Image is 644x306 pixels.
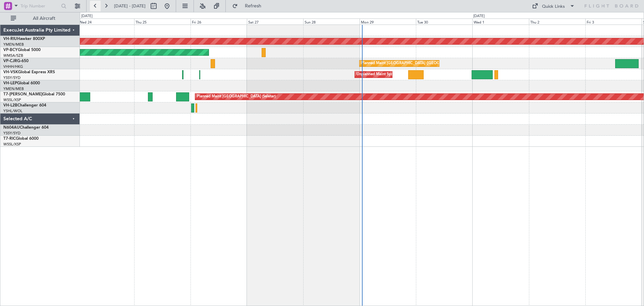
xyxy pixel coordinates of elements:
a: VH-L2BChallenger 604 [3,103,46,107]
a: YMEN/MEB [3,86,24,91]
div: Wed 24 [77,18,134,25]
div: Unplanned Maint Sydney ([PERSON_NAME] Intl) [357,70,439,80]
span: N604AU [3,126,20,130]
div: Sat 27 [247,18,303,25]
div: Quick Links [542,3,565,10]
a: WMSA/SZB [3,53,23,58]
span: VH-RIU [3,37,17,41]
div: Thu 2 [529,18,585,25]
div: [DATE] [473,13,485,19]
div: Thu 25 [134,18,191,25]
a: VH-RIUHawker 800XP [3,37,45,41]
div: [DATE] [81,13,93,19]
a: T7-RICGlobal 6000 [3,137,39,141]
a: VP-CJRG-650 [3,59,29,63]
span: VH-L2B [3,103,17,107]
a: WSSL/XSP [3,97,21,102]
a: YMEN/MEB [3,42,24,47]
span: T7-[PERSON_NAME] [3,92,42,96]
span: VP-BCY [3,48,18,52]
a: VH-VSKGlobal Express XRS [3,70,55,74]
a: YSSY/SYD [3,75,20,80]
div: Planned Maint [GEOGRAPHIC_DATA] (Seletar) [197,92,276,102]
div: Mon 29 [360,18,416,25]
input: Trip Number [20,1,59,11]
span: [DATE] - [DATE] [114,3,146,9]
button: Quick Links [529,1,578,11]
span: VH-VSK [3,70,18,74]
span: VP-CJR [3,59,17,63]
a: VH-LEPGlobal 6000 [3,81,40,85]
div: Fri 3 [585,18,642,25]
a: N604AUChallenger 604 [3,126,49,130]
div: Fri 26 [191,18,247,25]
span: All Aircraft [17,16,71,21]
a: VHHH/HKG [3,64,23,69]
a: T7-[PERSON_NAME]Global 7500 [3,92,65,96]
div: Sun 28 [303,18,360,25]
span: T7-RIC [3,137,16,141]
span: VH-LEP [3,81,17,85]
div: Wed 1 [472,18,529,25]
a: WSSL/XSP [3,142,21,147]
a: YSHL/WOL [3,108,22,114]
button: Refresh [229,1,269,11]
span: Refresh [239,4,267,8]
button: All Aircraft [7,13,73,24]
a: YSSY/SYD [3,131,20,136]
a: VP-BCYGlobal 5000 [3,48,41,52]
div: Tue 30 [416,18,472,25]
div: Planned Maint [GEOGRAPHIC_DATA] ([GEOGRAPHIC_DATA] Intl) [361,58,473,69]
